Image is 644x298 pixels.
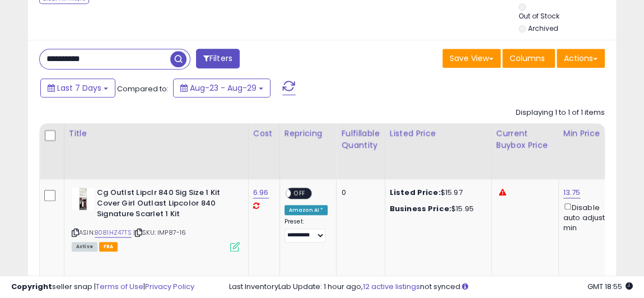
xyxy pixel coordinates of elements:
button: Actions [557,49,605,68]
span: Aug-23 - Aug-29 [190,82,256,94]
b: Business Price: [390,203,451,214]
span: Last 7 Days [57,82,101,94]
button: Save View [442,49,501,68]
div: Amazon AI * [284,205,328,215]
button: Last 7 Days [40,78,115,97]
div: Last InventoryLab Update: 1 hour ago, not synced. [229,282,633,292]
a: Privacy Policy [145,281,194,292]
b: Listed Price: [390,187,441,198]
b: Cg Outlst Lipclr 840 Sig Size 1 Kit Cover Girl Outlast Lipcolor 840 Signature Scarlet 1 Kit [97,188,233,222]
strong: Copyright [11,281,52,292]
span: | SKU: IMP87-16 [133,228,186,237]
button: Columns [502,49,555,68]
div: Preset: [284,218,328,243]
a: Terms of Use [96,281,143,292]
span: Compared to: [117,83,169,94]
a: B081HZ47TS [95,228,132,238]
span: Columns [510,53,545,64]
div: Title [69,128,244,139]
div: Current Buybox Price [496,128,554,151]
div: Min Price [563,128,621,139]
span: 2025-09-6 18:55 GMT [587,281,633,292]
label: Archived [528,24,558,33]
div: Fulfillable Quantity [341,128,380,151]
button: Filters [196,49,240,68]
div: Cost [253,128,275,139]
a: 13.75 [563,187,581,198]
span: FBA [99,242,118,252]
div: Disable auto adjust min [563,201,617,233]
a: 12 active listings [363,281,420,292]
span: OFF [291,189,309,198]
div: $15.95 [390,204,483,214]
div: 0 [341,188,376,198]
a: 6.96 [253,187,269,198]
div: Displaying 1 to 1 of 1 items [516,108,605,118]
div: seller snap | | [11,282,194,292]
div: Repricing [284,128,332,139]
label: Out of Stock [519,11,559,21]
div: Listed Price [390,128,487,139]
button: Aug-23 - Aug-29 [173,78,270,97]
div: $15.97 [390,188,483,198]
span: All listings currently available for purchase on Amazon [72,242,97,252]
div: ASIN: [72,188,240,250]
img: 31MpqBGTsXL._SL40_.jpg [72,188,94,210]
